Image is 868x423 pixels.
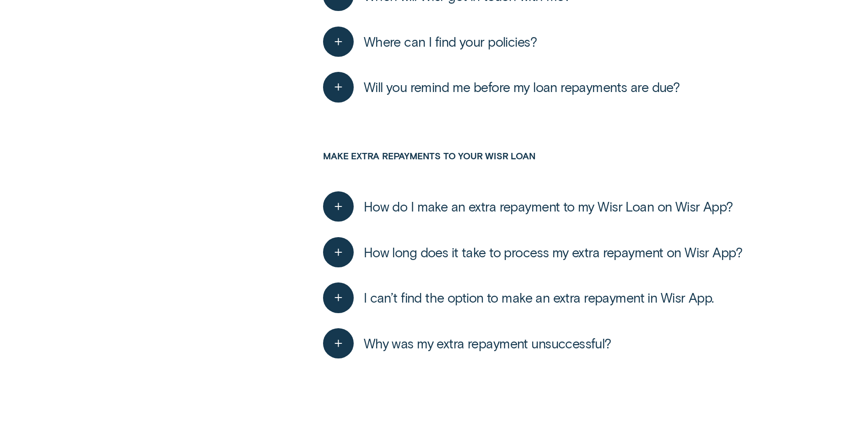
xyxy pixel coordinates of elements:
[323,282,713,313] button: I can’t find the option to make an extra repayment in Wisr App.
[364,198,733,215] span: How do I make an extra repayment to my Wisr Loan on Wisr App?
[323,27,537,57] button: Where can I find your policies?
[323,237,742,267] button: How long does it take to process my extra repayment on Wisr App?
[364,335,611,352] span: Why was my extra repayment unsuccessful?
[364,289,714,306] span: I can’t find the option to make an extra repayment in Wisr App.
[323,151,776,184] h3: Make extra repayments to your Wisr Loan
[323,191,733,222] button: How do I make an extra repayment to my Wisr Loan on Wisr App?
[364,79,680,95] span: Will you remind me before my loan repayments are due?
[364,244,742,260] span: How long does it take to process my extra repayment on Wisr App?
[364,33,537,50] span: Where can I find your policies?
[323,72,679,102] button: Will you remind me before my loan repayments are due?
[323,328,611,358] button: Why was my extra repayment unsuccessful?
